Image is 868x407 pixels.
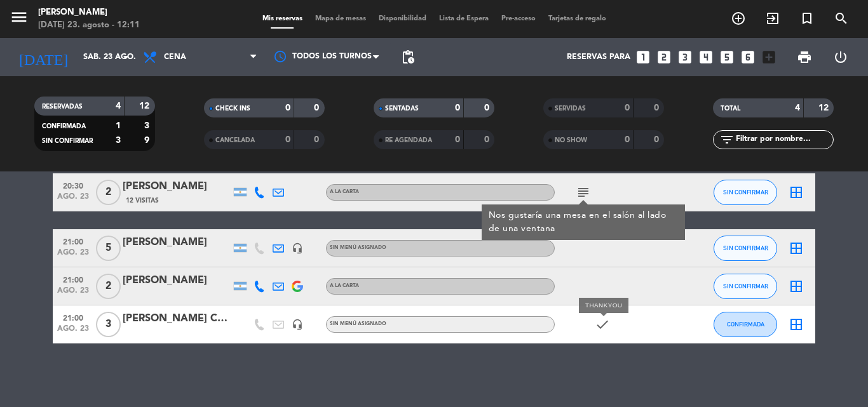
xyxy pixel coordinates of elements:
[38,19,140,32] div: [DATE] 23. agosto - 12:11
[314,103,322,112] strong: 0
[314,135,322,144] strong: 0
[57,324,89,339] span: ago. 23
[723,283,768,290] span: SIN CONFIRMAR
[330,283,359,288] span: A LA CARTA
[123,272,231,289] div: [PERSON_NAME]
[698,49,714,65] i: looks_4
[57,178,89,192] span: 20:30
[740,49,756,65] i: looks_6
[57,272,89,286] span: 21:00
[292,281,303,292] img: google-logo.png
[721,105,740,112] span: TOTAL
[123,310,231,327] div: [PERSON_NAME] CLIENTE
[123,178,231,195] div: [PERSON_NAME]
[126,196,159,206] span: 12 Visitas
[330,189,359,194] span: A LA CARTA
[484,103,492,112] strong: 0
[714,236,777,261] button: SIN CONFIRMAR
[42,123,86,130] span: CONFIRMADA
[731,11,746,26] i: add_circle_outline
[625,135,630,144] strong: 0
[256,15,309,22] span: Mis reservas
[57,234,89,248] span: 21:00
[765,11,780,26] i: exit_to_app
[656,49,672,65] i: looks_two
[822,38,858,76] div: LOG OUT
[385,137,432,143] span: RE AGENDADA
[789,317,804,332] i: border_all
[761,49,777,65] i: add_box
[654,135,661,144] strong: 0
[489,209,679,236] div: Nos gustaría una mesa en el salón al lado de una ventana
[714,274,777,299] button: SIN CONFIRMAR
[795,103,800,112] strong: 4
[96,236,121,261] span: 5
[818,103,831,112] strong: 12
[723,189,768,196] span: SIN CONFIRMAR
[555,137,587,143] span: NO SHOW
[542,15,613,22] span: Tarjetas de regalo
[635,49,651,65] i: looks_one
[400,50,416,65] span: pending_actions
[833,50,848,65] i: power_settings_new
[799,11,815,26] i: turned_in_not
[719,132,735,147] i: filter_list
[789,241,804,256] i: border_all
[595,317,610,332] i: check
[677,49,693,65] i: looks_3
[567,53,630,62] span: Reservas para
[57,286,89,301] span: ago. 23
[116,102,121,110] strong: 4
[719,49,735,65] i: looks_5
[433,15,495,22] span: Lista de Espera
[797,50,812,65] span: print
[215,137,255,143] span: CANCELADA
[625,103,630,112] strong: 0
[164,53,186,62] span: Cena
[309,15,372,22] span: Mapa de mesas
[576,185,591,200] i: subject
[330,245,386,250] span: Sin menú asignado
[714,312,777,337] button: CONFIRMADA
[330,321,386,326] span: Sin menú asignado
[10,43,77,71] i: [DATE]
[10,8,29,31] button: menu
[555,105,586,112] span: SERVIDAS
[96,312,121,337] span: 3
[723,244,768,251] span: SIN CONFIRMAR
[455,135,460,144] strong: 0
[579,298,628,314] div: THANKYOU
[285,103,290,112] strong: 0
[727,321,764,328] span: CONFIRMADA
[57,248,89,263] span: ago. 23
[10,8,29,27] i: menu
[292,319,303,330] i: headset_mic
[116,121,121,130] strong: 1
[495,15,542,22] span: Pre-acceso
[57,192,89,207] span: ago. 23
[834,11,849,26] i: search
[714,180,777,205] button: SIN CONFIRMAR
[654,103,661,112] strong: 0
[38,6,140,19] div: [PERSON_NAME]
[735,133,833,147] input: Filtrar por nombre...
[118,50,133,65] i: arrow_drop_down
[123,234,231,251] div: [PERSON_NAME]
[789,185,804,200] i: border_all
[96,180,121,205] span: 2
[139,102,152,110] strong: 12
[385,105,419,112] span: SENTADAS
[42,103,83,110] span: RESERVADAS
[455,103,460,112] strong: 0
[96,274,121,299] span: 2
[292,243,303,254] i: headset_mic
[484,135,492,144] strong: 0
[215,105,250,112] span: CHECK INS
[285,135,290,144] strong: 0
[144,121,152,130] strong: 3
[144,136,152,145] strong: 9
[57,310,89,324] span: 21:00
[42,138,93,144] span: SIN CONFIRMAR
[789,279,804,294] i: border_all
[116,136,121,145] strong: 3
